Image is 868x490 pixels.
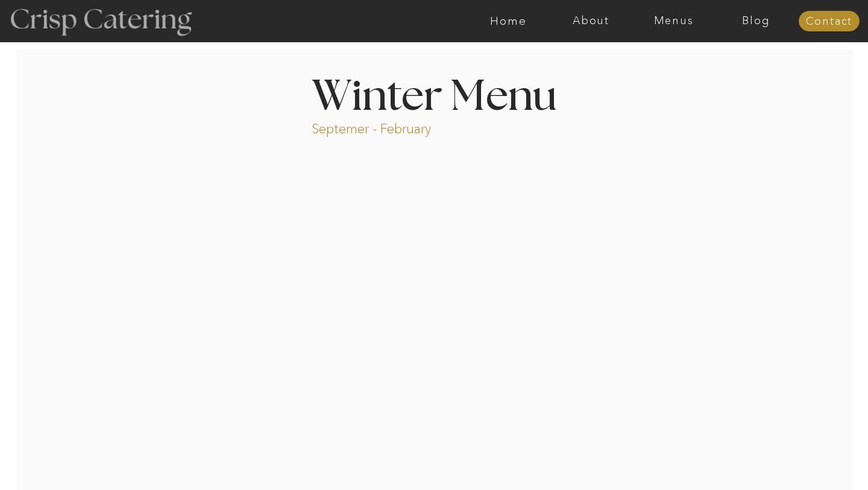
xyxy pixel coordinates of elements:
a: Home [467,15,550,27]
a: About [550,15,632,27]
p: Septemer - February [312,120,477,134]
a: Menus [632,15,715,27]
a: Contact [799,16,860,28]
h1: Winter Menu [266,76,602,112]
a: Blog [715,15,797,27]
